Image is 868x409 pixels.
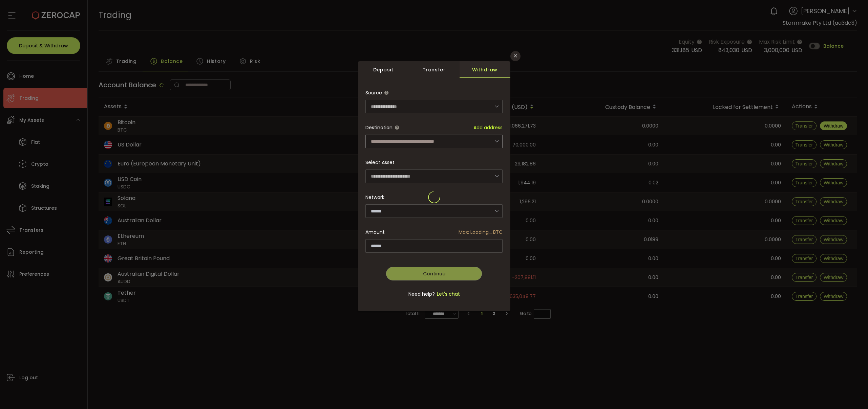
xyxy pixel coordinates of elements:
div: Transfer [409,61,460,78]
div: Deposit [358,61,409,78]
div: dialog [358,61,510,311]
iframe: Chat Widget [834,377,868,409]
div: Withdraw [460,61,510,78]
